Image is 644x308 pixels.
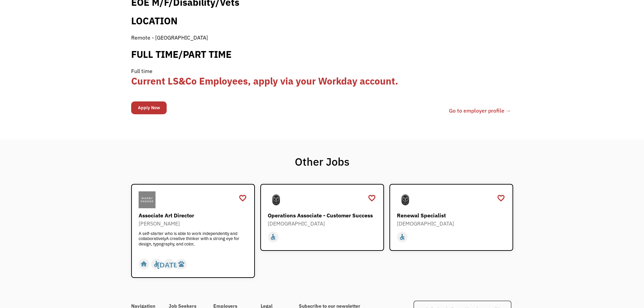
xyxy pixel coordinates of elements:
b: LOCATION [131,15,177,27]
form: Email Form [131,100,167,116]
a: favorite_border [497,193,505,203]
img: Warby Parker [139,191,156,208]
a: SamsaraRenewal Specialist[DEMOGRAPHIC_DATA]accessible [389,184,513,251]
div: pets [178,259,185,269]
div: Associate Art Director [139,211,249,219]
a: Warby ParkerAssociate Art Director[PERSON_NAME]A self-starter who is able to work independently a... [131,184,255,278]
div: [DATE] [157,259,181,269]
div: [DEMOGRAPHIC_DATA] [397,219,507,228]
b: FULL TIME/PART TIME [131,48,232,61]
a: SamsaraOperations Associate - Customer Success[DEMOGRAPHIC_DATA]accessible [260,184,384,251]
input: Apply Now [131,101,167,114]
img: Samsara [397,191,414,208]
div: home [140,259,147,269]
a: Current LS&Co Employees, apply via your Workday account. [131,75,398,87]
div: Operations Associate - Customer Success [268,211,378,219]
a: Go to employer profile → [449,106,511,115]
div: [PERSON_NAME] [139,219,249,228]
div: A self-starter who is able to work independently and collaborativelyA creative thinker with a str... [139,231,249,251]
div: [DEMOGRAPHIC_DATA] [268,219,378,228]
img: Samsara [268,191,285,208]
a: favorite_border [368,193,376,203]
div: Renewal Specialist [397,211,507,219]
div: accessible [269,232,277,242]
a: favorite_border [239,193,247,203]
div: accessible [399,232,406,242]
div: accessible [153,259,160,269]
